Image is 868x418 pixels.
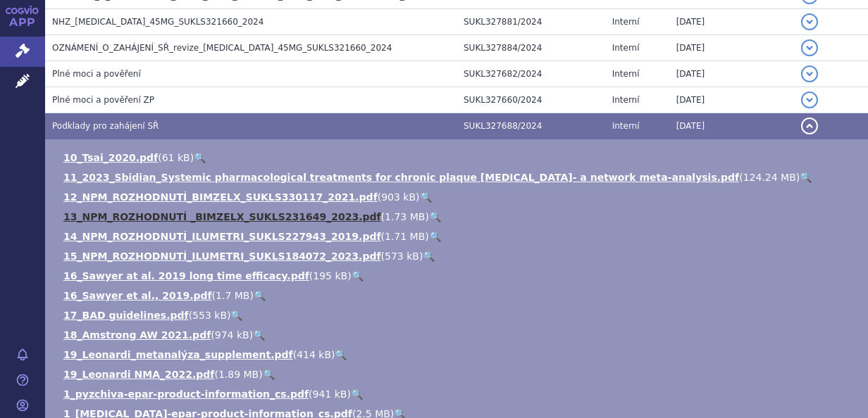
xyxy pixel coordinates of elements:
[63,328,854,342] li: ( )
[352,270,364,281] a: 🔍
[52,121,159,131] span: Podklady pro zahájení SŘ
[63,249,854,263] li: ( )
[254,290,266,301] a: 🔍
[63,211,381,222] a: 13_NPM_ROZHODNUTÍ _BIMZELX_SUKLS231649_2023.pdf
[612,69,640,79] span: Interní
[429,211,441,222] a: 🔍
[52,43,392,53] span: OZNÁMENÍ_O_ZAHÁJENÍ_SŘ_revize_ustekinumab_45MG_SUKLS321660_2024
[420,191,432,203] a: 🔍
[801,13,818,30] button: detail
[216,290,249,301] span: 1.7 MB
[263,369,275,380] a: 🔍
[253,329,265,341] a: 🔍
[313,270,347,281] span: 195 kB
[669,113,795,139] td: [DATE]
[63,172,739,183] a: 11_2023_Sbidian_Systemic pharmacological treatments for chronic plaque [MEDICAL_DATA]- a network ...
[63,289,854,303] li: ( )
[63,269,854,283] li: ( )
[63,270,309,281] a: 16_Sawyer at al. 2019 long time efficacy.pdf
[801,91,818,108] button: detail
[801,65,818,82] button: detail
[63,190,854,204] li: ( )
[457,87,605,113] td: SUKL327660/2024
[63,369,214,380] a: 19_Leonardi NMA_2022.pdf
[230,310,242,321] a: 🔍
[457,9,605,35] td: SUKL327881/2024
[63,229,854,243] li: ( )
[52,17,263,27] span: NHZ_ustekinumab_45MG_SUKLS321660_2024
[218,369,259,380] span: 1.89 MB
[52,69,141,79] span: Plné moci a pověření
[63,367,854,381] li: ( )
[429,231,441,242] a: 🔍
[612,95,640,105] span: Interní
[63,310,189,321] a: 17_BAD guidelines.pdf
[63,251,381,262] a: 15_NPM_ROZHODNUTÍ_ILUMETRI_SUKLS184072_2023.pdf
[63,349,293,360] a: 19_Leonardi_metanalýza_supplement.pdf
[192,310,227,321] span: 553 kB
[63,191,378,203] a: 12_NPM_ROZHODNUTÍ_BIMZELX_SUKLS330117_2021.pdf
[669,9,795,35] td: [DATE]
[63,308,854,322] li: ( )
[63,210,854,224] li: ( )
[313,388,347,400] span: 941 kB
[457,35,605,61] td: SUKL327884/2024
[612,43,640,53] span: Interní
[801,39,818,56] button: detail
[381,191,416,203] span: 903 kB
[669,87,795,113] td: [DATE]
[351,388,363,400] a: 🔍
[52,95,154,105] span: Plné moci a pověření ZP
[63,231,381,242] a: 14_NPM_ROZHODNUTÍ_ILUMETRI_SUKLS227943_2019.pdf
[385,231,425,242] span: 1.71 MB
[63,152,158,163] a: 10_Tsai_2020.pdf
[63,348,854,362] li: ( )
[63,387,854,401] li: ( )
[457,61,605,87] td: SUKL327682/2024
[801,118,818,134] button: detail
[63,388,309,400] a: 1_pyzchiva-epar-product-information_cs.pdf
[385,251,419,262] span: 573 kB
[612,121,640,131] span: Interní
[63,290,212,301] a: 16_Sawyer et al., 2019.pdf
[335,349,347,360] a: 🔍
[63,170,854,184] li: ( )
[297,349,331,360] span: 414 kB
[194,152,206,163] a: 🔍
[63,329,211,341] a: 18_Amstrong AW 2021.pdf
[63,151,854,165] li: ( )
[612,17,640,27] span: Interní
[743,172,796,183] span: 124.24 MB
[669,61,795,87] td: [DATE]
[162,152,190,163] span: 61 kB
[423,251,435,262] a: 🔍
[800,172,812,183] a: 🔍
[385,211,425,222] span: 1.73 MB
[215,329,249,341] span: 974 kB
[669,35,795,61] td: [DATE]
[457,113,605,139] td: SUKL327688/2024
